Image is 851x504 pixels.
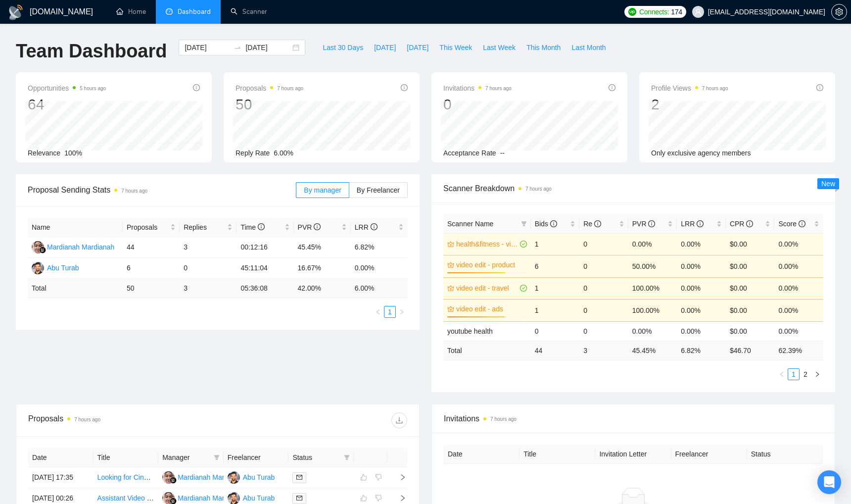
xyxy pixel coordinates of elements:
span: crown [447,285,454,292]
th: Freelancer [671,445,747,464]
td: 0.00% [774,255,823,277]
span: right [391,495,406,502]
td: 0.00% [774,233,823,255]
div: Abu Turab [243,472,275,483]
td: 0 [579,299,628,321]
span: info-circle [258,223,265,230]
div: Mardianah Mardianah [178,472,245,483]
img: gigradar-bm.png [170,477,177,484]
td: Looking for Cinematic Product Videos for Luxury Jewelry Brand [94,467,159,488]
span: Re [583,220,601,228]
a: video edit - ads [456,303,525,314]
button: setting [831,4,847,20]
th: Invitation Letter [595,445,671,464]
img: gigradar-bm.png [39,247,46,253]
span: mail [296,474,302,480]
span: filter [521,221,527,227]
span: info-circle [371,223,378,230]
li: Previous Page [776,368,788,380]
li: Previous Page [372,306,384,318]
td: 45.45% [294,237,351,258]
span: Invitations [444,412,823,425]
span: Last Month [571,42,606,53]
td: 44 [123,237,180,258]
img: MM [162,471,175,484]
span: Last Week [483,42,516,53]
div: Open Intercom Messenger [817,470,841,494]
span: info-circle [816,84,823,91]
span: info-circle [648,220,655,227]
span: youtube health [447,327,493,335]
td: 0.00% [351,258,408,279]
span: LRR [355,223,378,231]
td: 100.00% [628,277,677,299]
span: right [814,371,820,377]
span: Invitations [443,82,512,94]
span: By manager [304,186,341,194]
span: PVR [298,223,321,231]
span: right [399,309,405,315]
li: 2 [800,368,811,380]
span: [DATE] [374,42,396,53]
span: setting [832,8,847,16]
td: 1 [531,299,580,321]
span: Replies [184,222,225,233]
button: left [372,306,384,318]
span: left [375,309,381,315]
td: 0.00% [628,233,677,255]
td: Total [443,341,531,360]
td: 6 [123,258,180,279]
td: 50 [123,279,180,298]
li: Next Page [811,368,823,380]
img: AT [32,262,44,274]
li: 1 [384,306,396,318]
span: PVR [632,220,656,228]
img: upwork-logo.png [628,8,636,16]
span: filter [342,450,352,465]
span: Scanner Breakdown [443,182,823,195]
span: info-circle [401,84,408,91]
th: Date [444,445,520,464]
span: filter [212,450,222,465]
span: crown [447,261,454,268]
td: 0.00% [774,321,823,341]
td: 0.00% [677,277,726,299]
a: Looking for Cinematic Product Videos for Luxury Jewelry Brand [97,473,292,481]
span: to [234,44,241,51]
button: [DATE] [369,40,401,55]
span: Proposals [236,82,303,94]
time: 7 hours ago [277,86,303,91]
a: searchScanner [231,7,267,16]
input: Start date [185,42,230,53]
span: mail [296,495,302,501]
td: 0 [531,321,580,341]
span: Dashboard [178,7,211,16]
td: 6 [531,255,580,277]
span: Last 30 Days [323,42,363,53]
span: info-circle [314,223,321,230]
td: 0 [579,321,628,341]
span: Opportunities [28,82,106,94]
button: Last Week [477,40,521,55]
td: 42.00 % [294,279,351,298]
td: 0.00% [677,233,726,255]
span: filter [214,454,220,460]
td: 6.82% [351,237,408,258]
span: info-circle [609,84,615,91]
th: Title [520,445,595,464]
td: $0.00 [726,233,775,255]
td: 0.00% [774,299,823,321]
td: 1 [531,233,580,255]
button: This Week [434,40,477,55]
a: 2 [800,369,811,380]
td: $0.00 [726,321,775,341]
a: video edit - product [456,259,525,270]
span: 174 [671,6,682,17]
span: This Week [439,42,472,53]
th: Proposals [123,218,180,237]
span: swap-right [234,44,241,51]
span: Status [292,452,340,463]
span: CPR [730,220,753,228]
input: End date [245,42,290,53]
a: MMMardianah Mardianah [162,473,245,481]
